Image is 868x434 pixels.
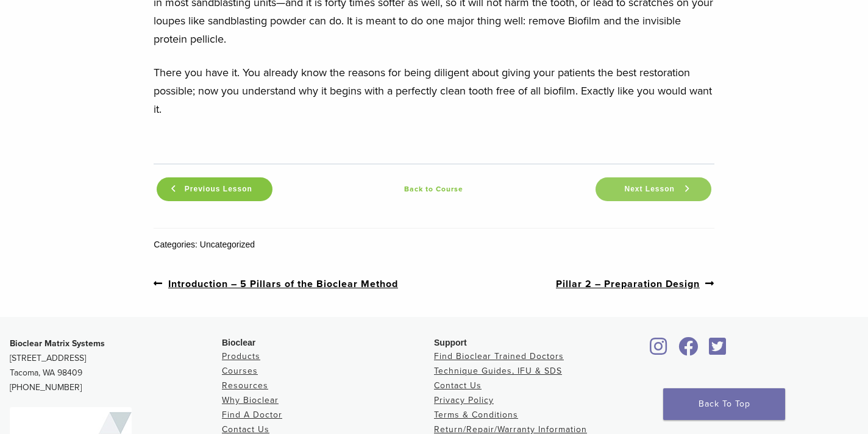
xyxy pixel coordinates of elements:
a: Back To Top [663,388,785,420]
p: There you have it. You already know the reasons for being diligent about giving your patients the... [154,63,714,118]
div: Categories: Uncategorized [154,238,714,251]
a: Technique Guides, IFU & SDS [434,366,562,376]
a: Products [222,351,260,361]
a: Bioclear [674,344,702,357]
a: Terms & Conditions [434,410,518,420]
a: Find A Doctor [222,410,282,420]
p: [STREET_ADDRESS] Tacoma, WA 98409 [PHONE_NUMBER] [10,336,222,395]
a: Contact Us [434,380,482,391]
a: Privacy Policy [434,395,494,405]
a: Next Lesson [596,177,711,201]
a: Previous Lesson [157,177,272,201]
a: Why Bioclear [222,395,279,405]
span: Previous Lesson [177,185,260,194]
span: Next Lesson [617,185,681,194]
a: Introduction – 5 Pillars of the Bioclear Method [154,276,398,291]
a: Find Bioclear Trained Doctors [434,351,564,361]
a: Resources [222,380,268,391]
a: Bioclear [646,344,672,357]
a: Back to Course [276,182,592,196]
a: Bioclear [705,344,730,357]
a: Courses [222,366,258,376]
a: Pillar 2 – Preparation Design [556,276,714,291]
strong: Bioclear Matrix Systems [10,338,105,349]
span: Bioclear [222,338,255,347]
nav: Post Navigation [154,251,714,318]
span: Support [434,338,467,347]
